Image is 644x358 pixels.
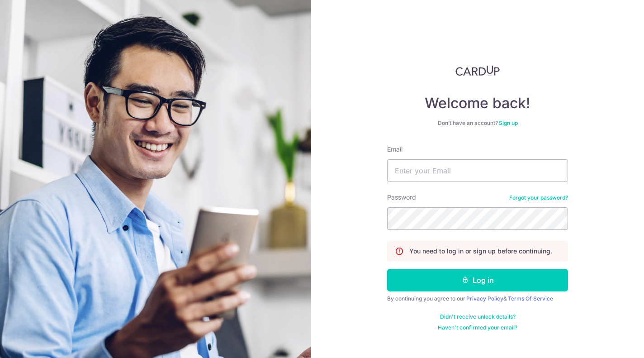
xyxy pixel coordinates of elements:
a: Sign up [499,119,518,126]
div: By continuing you agree to our & [387,295,568,302]
input: Enter your Email [387,159,568,182]
div: Don’t have an account? [387,119,568,127]
a: Forgot your password? [509,194,568,201]
button: Log in [387,269,568,291]
h4: Welcome back! [387,94,568,112]
a: Haven't confirmed your email? [438,324,517,331]
a: Terms Of Service [508,295,553,302]
p: You need to log in or sign up before continuing. [409,247,552,256]
label: Email [387,145,402,154]
a: Privacy Policy [466,295,503,302]
img: CardUp Logo [455,65,500,76]
a: Didn't receive unlock details? [440,313,516,320]
label: Password [387,193,416,202]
